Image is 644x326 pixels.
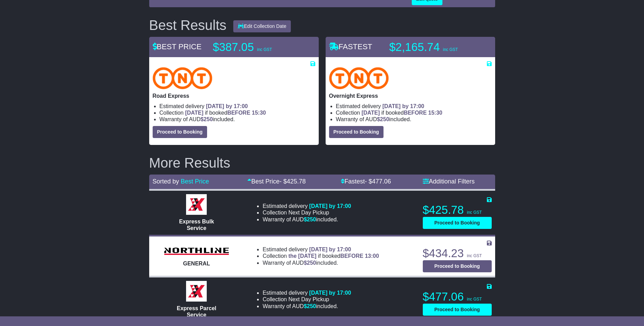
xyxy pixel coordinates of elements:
span: Next Day Pickup [288,296,329,302]
span: Express Bulk Service [179,219,214,231]
div: Best Results [146,18,230,33]
span: if booked [288,253,379,259]
span: 425.78 [287,178,306,185]
span: inc GST [257,47,272,52]
p: Overnight Express [329,93,492,99]
button: Edit Collection Date [233,20,291,32]
span: 477.06 [372,178,391,185]
span: FASTEST [329,42,372,51]
span: - $ [279,178,306,185]
span: [DATE] [185,110,203,116]
span: $ [304,217,316,222]
button: Proceed to Booking [423,217,492,229]
span: BEFORE [227,110,251,116]
button: Proceed to Booking [153,126,207,138]
span: 15:30 [252,110,266,116]
span: if booked [185,110,266,116]
p: $477.06 [423,290,492,304]
li: Estimated delivery [263,246,379,253]
span: $ [201,116,213,122]
span: Sorted by [153,178,179,185]
li: Collection [263,253,379,259]
span: the [DATE] [288,253,316,259]
span: [DATE] by 17:00 [309,203,351,209]
a: Best Price- $425.78 [247,178,306,185]
li: Warranty of AUD included. [336,116,492,123]
li: Collection [263,296,351,303]
span: inc GST [443,47,458,52]
li: Warranty of AUD included. [263,260,379,266]
p: $2,165.74 [389,40,476,54]
button: Proceed to Booking [329,126,384,138]
span: [DATE] [361,110,380,116]
span: - $ [365,178,391,185]
img: TNT Domestic: Overnight Express [329,67,389,89]
p: $387.05 [213,40,299,54]
span: 15:30 [428,110,442,116]
span: 250 [307,217,316,222]
span: Next Day Pickup [288,210,329,215]
span: 13:00 [365,253,379,259]
li: Collection [336,109,492,116]
span: $ [304,303,316,309]
a: Additional Filters [423,178,475,185]
span: if booked [361,110,442,116]
span: [DATE] by 17:00 [309,246,351,252]
span: $ [304,260,316,266]
span: inc GST [467,297,482,302]
li: Collection [160,109,315,116]
button: Proceed to Booking [423,304,492,316]
h2: More Results [149,155,495,170]
img: Northline Distribution: GENERAL [162,245,231,257]
span: [DATE] by 17:00 [206,103,248,109]
span: BEFORE [340,253,364,259]
span: inc GST [467,210,482,215]
span: GENERAL [183,261,210,266]
span: [DATE] by 17:00 [309,290,351,296]
li: Warranty of AUD included. [263,216,351,223]
a: Fastest- $477.06 [341,178,391,185]
span: [DATE] by 17:00 [382,103,425,109]
li: Estimated delivery [160,103,315,109]
span: inc GST [467,253,482,258]
li: Estimated delivery [263,203,351,209]
span: 250 [204,116,213,122]
img: Border Express: Express Parcel Service [186,281,207,302]
span: 250 [307,260,316,266]
img: Border Express: Express Bulk Service [186,194,207,215]
li: Estimated delivery [336,103,492,109]
p: $425.78 [423,203,492,217]
span: BEFORE [404,110,427,116]
span: 250 [380,116,389,122]
li: Collection [263,209,351,216]
span: Express Parcel Service [177,305,216,318]
span: BEST PRICE [153,42,202,51]
img: TNT Domestic: Road Express [153,67,213,89]
p: Road Express [153,93,315,99]
a: Best Price [181,178,209,185]
li: Warranty of AUD included. [160,116,315,123]
li: Estimated delivery [263,290,351,296]
li: Warranty of AUD included. [263,303,351,309]
p: $434.23 [423,246,492,260]
span: 250 [307,303,316,309]
span: $ [377,116,389,122]
button: Proceed to Booking [423,260,492,272]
